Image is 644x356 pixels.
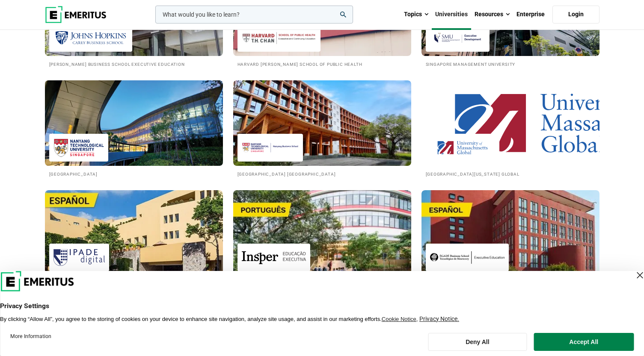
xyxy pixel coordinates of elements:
[233,190,411,287] a: Universities We Work With Insper Insper
[49,170,219,177] h2: [GEOGRAPHIC_DATA]
[53,28,128,47] img: Johns Hopkins Carey Business School Executive Education
[45,190,223,287] a: Universities We Work With IPADE IPADE
[426,60,595,68] h2: Singapore Management University
[421,190,599,276] img: Universities We Work With
[242,248,306,267] img: Insper
[45,190,223,276] img: Universities We Work With
[36,76,232,170] img: Universities We Work With
[421,190,599,287] a: Universities We Work With EGADE Business School EGADE Business School
[53,248,105,267] img: IPADE
[242,138,299,157] img: Nanyang Technological University Nanyang Business School
[552,6,599,24] a: Login
[233,80,411,177] a: Universities We Work With Nanyang Technological University Nanyang Business School [GEOGRAPHIC_DA...
[233,80,411,166] img: Universities We Work With
[45,80,223,177] a: Universities We Work With Nanyang Technological University [GEOGRAPHIC_DATA]
[49,60,219,68] h2: [PERSON_NAME] Business School Executive Education
[155,6,353,24] input: woocommerce-product-search-field-0
[53,138,104,157] img: Nanyang Technological University
[430,138,495,157] img: University of Massachusetts Global
[237,60,407,68] h2: Harvard [PERSON_NAME] School of Public Health
[233,190,411,276] img: Universities We Work With
[237,170,407,177] h2: [GEOGRAPHIC_DATA] [GEOGRAPHIC_DATA]
[430,248,505,267] img: EGADE Business School
[430,28,486,47] img: Singapore Management University
[421,80,599,166] img: Universities We Work With
[421,80,599,177] a: Universities We Work With University of Massachusetts Global [GEOGRAPHIC_DATA][US_STATE] Global
[242,28,316,47] img: Harvard T.H. Chan School of Public Health
[426,170,595,177] h2: [GEOGRAPHIC_DATA][US_STATE] Global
